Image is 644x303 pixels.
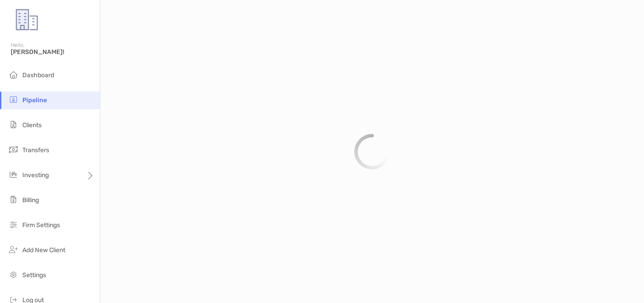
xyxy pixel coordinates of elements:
span: Pipeline [22,96,47,104]
img: dashboard icon [8,69,19,80]
span: Settings [22,271,46,279]
img: clients icon [8,119,19,130]
img: add_new_client icon [8,244,19,255]
span: Transfers [22,146,49,154]
span: Clients [22,121,42,129]
span: Billing [22,196,39,204]
img: Zoe Logo [11,4,43,36]
span: Dashboard [22,71,54,79]
img: transfers icon [8,144,19,155]
span: Add New Client [22,246,65,254]
img: settings icon [8,269,19,280]
span: [PERSON_NAME]! [11,48,94,56]
span: Firm Settings [22,221,60,229]
span: Investing [22,171,49,179]
img: billing icon [8,194,19,205]
img: investing icon [8,169,19,180]
img: pipeline icon [8,94,19,105]
img: firm-settings icon [8,219,19,230]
